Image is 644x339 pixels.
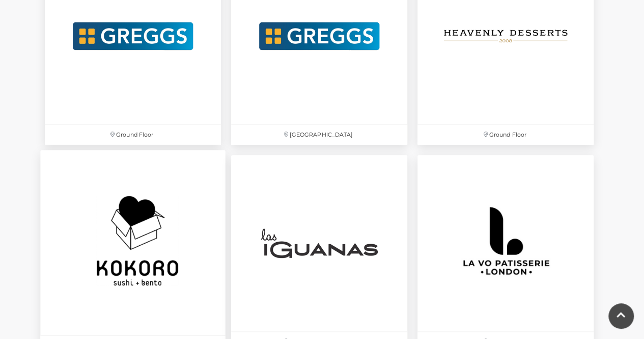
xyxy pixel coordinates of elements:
[231,125,407,145] p: [GEOGRAPHIC_DATA]
[45,125,221,145] p: Ground Floor
[417,125,594,145] p: Ground Floor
